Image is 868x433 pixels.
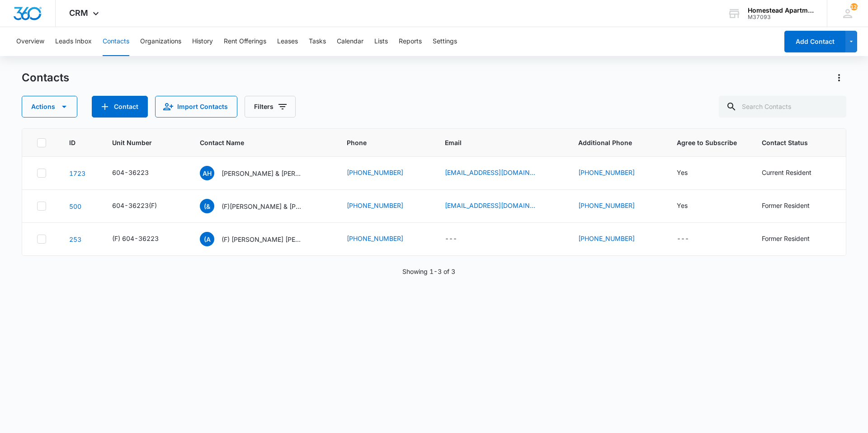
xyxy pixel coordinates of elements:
button: Tasks [309,27,326,56]
span: Email [445,138,543,147]
div: Agree to Subscribe - - Select to Edit Field [677,234,705,245]
a: [PHONE_NUMBER] [578,168,635,177]
div: Agree to Subscribe - Yes - Select to Edit Field [677,168,704,179]
input: Search Contacts [719,96,846,118]
button: Leases [277,27,298,56]
span: (& [200,199,214,213]
div: 604-36223 [112,168,149,177]
a: [PHONE_NUMBER] [347,201,403,210]
a: [EMAIL_ADDRESS][DOMAIN_NAME] [445,201,535,210]
div: Contact Status - Former Resident - Select to Edit Field [762,201,826,212]
button: Settings [433,27,457,56]
div: Phone - 970-366-9498 - Select to Edit Field [347,234,420,245]
div: --- [445,234,457,245]
div: Former Resident [762,234,810,243]
button: Reports [399,27,422,56]
span: CRM [69,8,88,18]
div: Email - bradymehlenbacher@gmail.com - Select to Edit Field [445,201,552,212]
button: Actions [832,71,846,85]
button: Organizations [140,27,181,56]
div: Phone - 9703979380 - Select to Edit Field [347,168,420,179]
div: 604-36223(F) [112,201,157,210]
button: Import Contacts [155,96,237,118]
div: Yes [677,201,688,210]
div: Unit Number - 604-36223(F) - Select to Edit Field [112,201,173,212]
span: Contact Status [762,138,818,147]
a: Navigate to contact details page for (F)Brady & Kayla Mehlenbacher [69,202,81,210]
div: Unit Number - 604-36223 - Select to Edit Field [112,168,165,179]
div: Additional Phone - 806-333-9803 - Select to Edit Field [578,234,651,245]
p: [PERSON_NAME] & [PERSON_NAME] [222,169,303,178]
span: Agree to Subscribe [677,138,740,147]
p: (F) [PERSON_NAME] [PERSON_NAME] [222,235,303,244]
span: 124 [850,3,858,10]
h1: Contacts [22,71,69,85]
a: Navigate to contact details page for Ariana Holien & Danielle Pena [69,169,85,177]
a: [PHONE_NUMBER] [578,234,635,243]
div: Email - arianaholien@gmail.com - Select to Edit Field [445,168,552,179]
span: Unit Number [112,138,178,147]
span: Additional Phone [578,138,655,147]
a: Navigate to contact details page for (F) Adriana Chacon Rene Dominguez Martinez [69,235,81,243]
div: notifications count [850,3,858,10]
div: account name [748,7,814,14]
a: [PHONE_NUMBER] [347,168,403,177]
button: Filters [245,96,296,118]
span: Contact Name [200,138,311,147]
button: Add Contact [784,31,845,52]
div: --- [677,234,689,245]
button: Contacts [103,27,129,56]
div: Yes [677,168,688,177]
div: Additional Phone - 9047696892 - Select to Edit Field [578,201,651,212]
button: Overview [16,27,44,56]
div: (F) 604-36223 [112,234,159,243]
button: Actions [22,96,77,118]
p: (F)[PERSON_NAME] & [PERSON_NAME] [222,202,303,211]
p: Showing 1-3 of 3 [402,267,455,276]
div: Agree to Subscribe - Yes - Select to Edit Field [677,201,704,212]
div: Contact Status - Former Resident - Select to Edit Field [762,234,826,245]
span: (A [200,232,214,246]
div: Phone - 4073616211 - Select to Edit Field [347,201,420,212]
div: Contact Status - Current Resident - Select to Edit Field [762,168,828,179]
button: Lists [374,27,388,56]
button: Calendar [337,27,363,56]
div: account id [748,14,814,20]
div: Email - - Select to Edit Field [445,234,473,245]
button: Add Contact [92,96,148,118]
button: Leads Inbox [55,27,92,56]
span: AH [200,166,214,180]
div: Contact Name - Ariana Holien & Danielle Pena - Select to Edit Field [200,166,319,180]
div: Current Resident [762,168,811,177]
div: Contact Name - (F)Brady & Kayla Mehlenbacher - Select to Edit Field [200,199,319,213]
span: ID [69,138,77,147]
button: Rent Offerings [224,27,266,56]
div: Unit Number - (F) 604-36223 - Select to Edit Field [112,234,175,245]
div: Former Resident [762,201,810,210]
span: Phone [347,138,410,147]
div: Contact Name - (F) Adriana Chacon Rene Dominguez Martinez - Select to Edit Field [200,232,319,246]
button: History [192,27,213,56]
a: [PHONE_NUMBER] [347,234,403,243]
a: [PHONE_NUMBER] [578,201,635,210]
a: [EMAIL_ADDRESS][DOMAIN_NAME] [445,168,535,177]
div: Additional Phone - 9705159649 - Select to Edit Field [578,168,651,179]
